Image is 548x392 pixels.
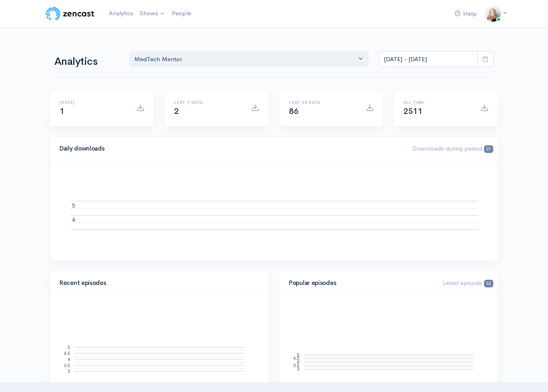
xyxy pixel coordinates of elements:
[129,51,369,68] button: MedTech Mentor
[64,363,70,367] text: 3.5
[45,6,96,22] img: ZenCast Logo
[297,352,299,357] text: 5
[289,100,356,105] h6: Last 30 days
[451,5,480,23] a: Help
[169,5,194,22] a: People
[54,56,119,68] h1: Analytics
[60,280,254,287] h4: Recent episodes
[60,145,403,152] h4: Daily downloads
[68,345,70,350] text: 5
[297,367,299,371] text: 3
[64,351,70,355] text: 4.5
[136,5,169,23] a: Shows
[174,100,241,105] h6: Last 7 days
[60,106,64,116] span: 1
[289,106,298,116] span: 86
[293,356,299,361] text: 4.5
[404,100,471,105] h6: All time
[289,305,488,386] svg: A chart.
[72,202,75,208] text: 5
[484,280,493,287] span: 52
[134,55,356,64] div: MedTech Mentor
[521,365,540,384] iframe: gist-messenger-bubble-iframe
[60,100,127,105] h6: [DATE]
[289,280,433,287] h4: Popular episodes
[484,145,493,153] span: 21
[404,106,422,116] span: 2511
[293,363,299,368] text: 3.5
[379,51,478,68] input: analytics date range selector
[68,369,70,373] text: 3
[297,359,299,364] text: 4
[412,144,493,152] span: Downloads during period:
[60,171,488,251] svg: A chart.
[443,279,493,287] span: Latest episode:
[105,5,136,22] a: Analytics
[72,217,75,223] text: 4
[68,357,70,361] text: 4
[60,305,259,386] svg: A chart.
[485,6,501,22] img: ...
[174,106,179,116] span: 2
